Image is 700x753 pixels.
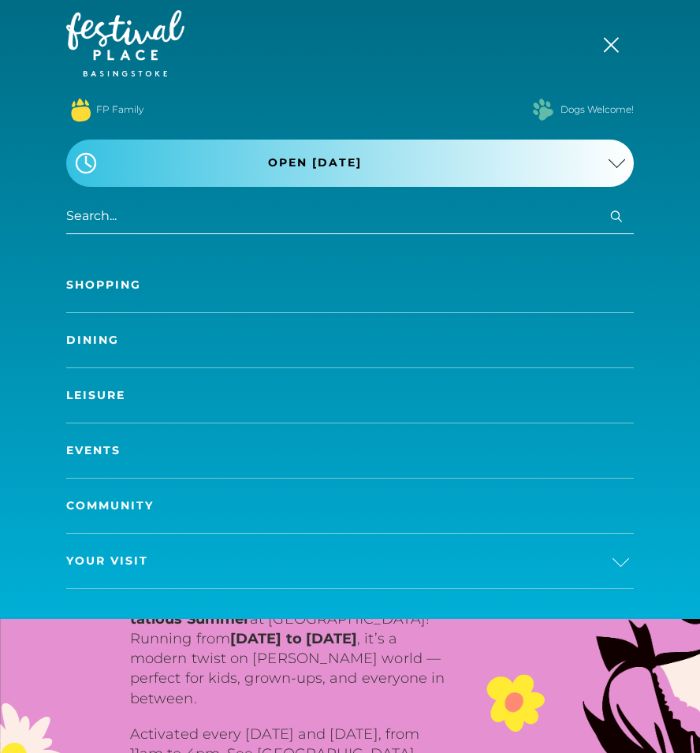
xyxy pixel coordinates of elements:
span: Open [DATE] [268,155,362,171]
a: Your Visit [66,534,634,588]
a: Dogs Welcome! [560,103,634,117]
img: Festival Place Logo [66,10,184,76]
b: [DATE] to [DATE] [230,630,357,647]
a: Dining [66,313,634,367]
button: Toggle navigation [594,32,634,54]
a: Leisure [66,368,634,423]
input: Search... [66,199,634,234]
button: Open [DATE] [66,140,634,187]
a: FP Family [96,103,143,117]
b: Regency Remixed: [PERSON_NAME]-tatious Summer [130,591,438,628]
p: This August, step into summer with at [GEOGRAPHIC_DATA]! Running from , it’s a modern twist on [P... [130,569,445,708]
a: Community [66,479,634,533]
a: Events [66,423,634,478]
a: Shopping [66,258,634,312]
span: Your Visit [66,553,148,569]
